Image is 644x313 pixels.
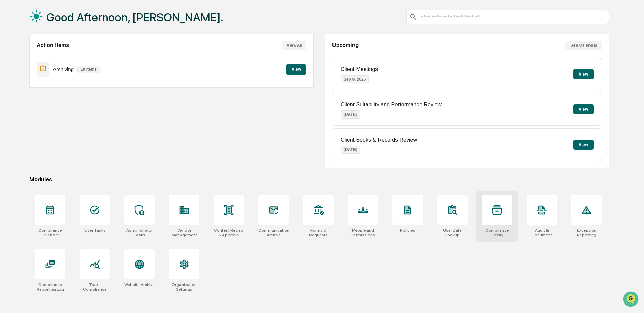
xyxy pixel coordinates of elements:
[303,228,334,237] div: Forms & Requests
[29,176,609,183] div: Modules
[341,75,369,83] p: Sep 9, 2025
[35,282,65,292] div: Compliance Reporting Log
[169,282,199,292] div: Organization Settings
[341,102,442,108] p: Client Suitability and Performance Review
[482,228,512,237] div: Compliance Library
[53,66,74,72] p: Archiving
[400,228,415,233] div: Policies
[341,146,360,154] p: [DATE]
[124,228,155,237] div: Administrator Tasks
[282,41,306,50] button: View All
[573,104,594,114] button: View
[258,228,289,237] div: Communications Archive
[61,153,77,159] span: 2:45 PM
[341,110,360,119] p: [DATE]
[573,140,594,150] button: View
[37,42,69,48] h2: Action Items
[124,282,155,287] div: Website Archive
[573,69,594,79] button: View
[169,228,199,237] div: Vendor Management
[571,228,602,237] div: Exception Reporting
[117,209,125,217] button: Send
[77,66,100,73] p: 10 items
[286,64,306,75] button: View
[46,11,223,24] h1: Good Afternoon, [PERSON_NAME].
[57,153,59,159] span: •
[348,228,378,237] div: People and Permissions
[286,66,306,72] a: View
[565,41,602,50] button: See Calendar
[14,145,19,150] img: 1746055101610-c473b297-6a78-478c-a979-82029cc54cd1
[74,171,120,179] div: Thanks for the info.
[80,282,110,292] div: Trade Compliance
[332,42,359,48] h2: Upcoming
[84,228,106,233] div: User Tasks
[214,228,244,237] div: Content Review & Approval
[25,41,114,147] p: Hi [PERSON_NAME], hope you’re doing well. We don’t currently support this capability, but it’s on...
[35,228,65,237] div: Compliance Calendar
[7,5,15,14] button: back
[341,137,417,143] p: Client Books & Records Review
[341,66,378,72] p: Client Meetings
[107,24,123,29] span: 2:40 PM
[22,153,56,159] span: [PERSON_NAME]
[107,184,123,189] span: 2:57 PM
[622,291,641,309] iframe: Open customer support
[437,228,468,237] div: User Data Lookup
[527,228,557,237] div: Audit & Document Logs
[18,5,26,14] img: Go home
[7,138,18,149] img: Jack Rasmussen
